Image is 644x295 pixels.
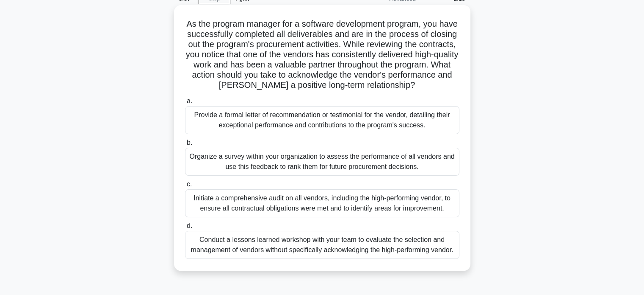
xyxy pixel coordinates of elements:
[185,231,459,259] div: Conduct a lessons learned workshop with your team to evaluate the selection and management of ven...
[185,106,459,134] div: Provide a formal letter of recommendation or testimonial for the vendor, detailing their exceptio...
[184,19,460,91] h5: As the program manager for a software development program, you have successfully completed all de...
[187,180,192,188] span: c.
[185,148,459,176] div: Organize a survey within your organization to assess the performance of all vendors and use this ...
[185,189,459,217] div: Initiate a comprehensive audit on all vendors, including the high-performing vendor, to ensure al...
[187,97,192,104] span: a.
[187,139,192,146] span: b.
[187,222,192,229] span: d.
